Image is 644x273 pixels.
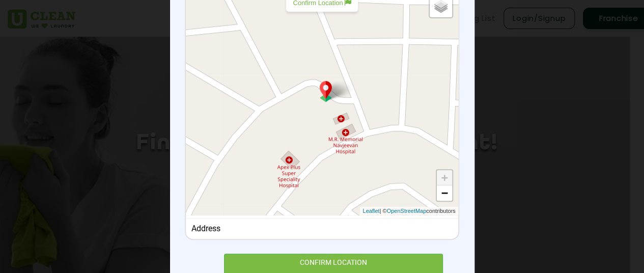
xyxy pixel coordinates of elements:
[360,207,458,215] div: | © contributors
[191,224,453,233] div: Address
[362,207,379,215] a: Leaflet
[437,170,452,185] a: Zoom in
[437,185,452,201] a: Zoom out
[386,207,426,215] a: OpenStreetMap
